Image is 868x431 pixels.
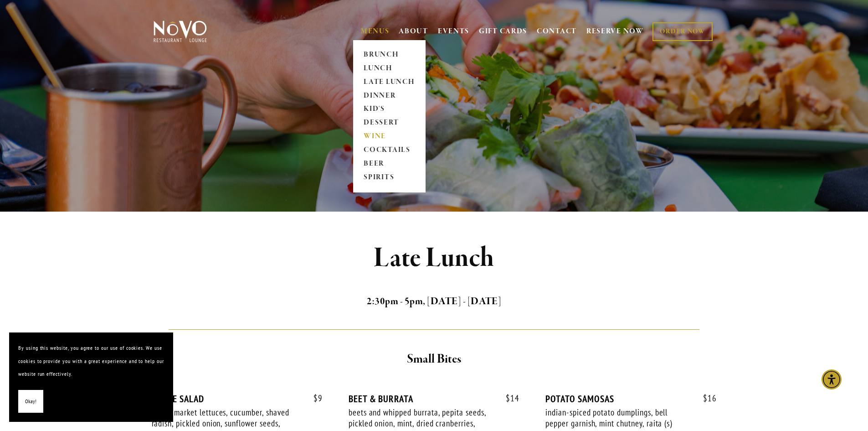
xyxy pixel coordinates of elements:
[545,407,690,429] div: indian-spiced potato dumplings, bell pepper garnish, mint chutney, raita (s)
[361,48,418,62] a: BRUNCH
[367,295,502,308] strong: 2:30pm - 5pm, [DATE] - [DATE]
[703,393,708,404] span: $
[361,89,418,103] a: DINNER
[438,27,469,36] a: EVENTS
[361,75,418,89] a: LATE LUNCH
[479,23,527,40] a: GIFT CARDS
[694,393,717,404] span: 16
[374,241,494,275] strong: Late Lunch
[349,393,519,405] div: BEET & BURRATA
[361,27,390,36] a: MENUS
[304,393,323,404] span: 9
[18,390,43,413] button: Okay!
[586,23,644,40] a: RESERVE NOW
[313,393,318,404] span: $
[506,393,510,404] span: $
[361,116,418,130] a: DESSERT
[361,62,418,75] a: LUNCH
[652,22,712,41] a: ORDER NOW
[497,393,519,404] span: 14
[361,157,418,171] a: BEER
[537,23,577,40] a: CONTACT
[25,395,36,408] span: Okay!
[152,20,209,43] img: Novo Restaurant &amp; Lounge
[822,369,842,389] div: Accessibility Menu
[361,171,418,185] a: SPIRITS
[361,103,418,116] a: KID'S
[407,351,461,367] strong: Small Bites
[545,393,716,405] div: POTATO SAMOSAS
[361,144,418,157] a: COCKTAILS
[18,342,164,381] p: By using this website, you agree to our use of cookies. We use cookies to provide you with a grea...
[399,27,428,36] a: ABOUT
[152,393,323,405] div: HOUSE SALAD
[9,332,173,422] section: Cookie banner
[361,130,418,144] a: WINE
